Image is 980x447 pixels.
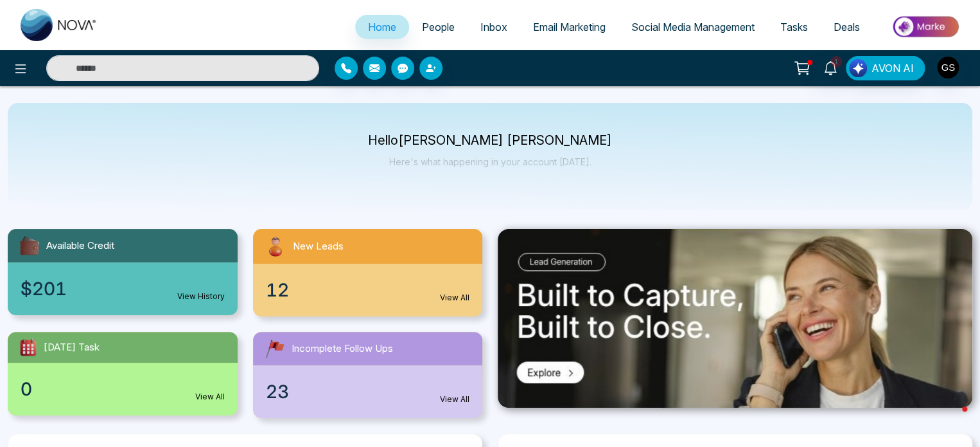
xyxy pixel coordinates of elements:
[409,15,468,39] a: People
[177,291,225,302] a: View History
[830,56,842,68] span: 1
[879,12,972,41] img: Market-place.gif
[846,56,925,80] button: AVON AI
[293,239,344,254] span: New Leads
[618,15,767,39] a: Social Media Management
[266,378,289,405] span: 23
[355,15,409,39] a: Home
[533,21,606,33] span: Email Marketing
[498,229,972,408] img: .
[21,9,98,41] img: Nova CRM Logo
[815,56,846,78] a: 1
[18,234,41,257] img: availableCredit.svg
[422,21,455,33] span: People
[480,21,507,33] span: Inbox
[44,340,100,355] span: [DATE] Task
[245,229,491,316] a: New Leads12View All
[292,342,393,356] span: Incomplete Follow Ups
[245,332,491,418] a: Incomplete Follow Ups23View All
[18,337,39,358] img: todayTask.svg
[440,292,469,304] a: View All
[368,135,612,146] p: Hello [PERSON_NAME] [PERSON_NAME]
[936,403,967,434] iframe: Intercom live chat
[937,57,959,78] img: User Avatar
[21,275,67,302] span: $201
[631,21,755,33] span: Social Media Management
[871,60,914,76] span: AVON AI
[849,59,867,77] img: Lead Flow
[46,239,114,253] span: Available Credit
[263,337,286,360] img: followUps.svg
[520,15,618,39] a: Email Marketing
[440,394,469,405] a: View All
[468,15,520,39] a: Inbox
[195,391,225,403] a: View All
[368,156,612,167] p: Here's what happening in your account [DATE].
[821,15,873,39] a: Deals
[263,234,288,259] img: newLeads.svg
[266,277,289,304] span: 12
[21,376,32,403] span: 0
[780,21,808,33] span: Tasks
[368,21,396,33] span: Home
[834,21,860,33] span: Deals
[767,15,821,39] a: Tasks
